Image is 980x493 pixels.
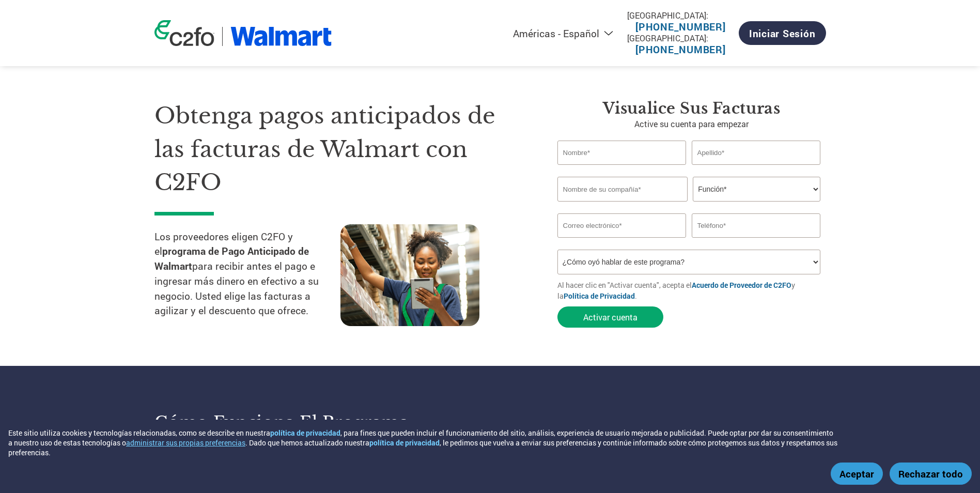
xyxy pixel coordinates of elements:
[557,118,826,130] p: Active su cuenta para empezar
[154,20,214,46] img: c2fo logo
[270,428,340,438] a: política de privacidad
[557,166,687,173] div: Invalid first name or first name is too long
[627,10,734,21] div: [GEOGRAPHIC_DATA]:
[154,229,340,319] p: Los proveedores eligen C2FO y el para recibir antes el pago e ingresar más dinero en efectivo a s...
[8,428,837,457] div: Este sitio utiliza cookies y tecnologías relacionadas, como se describe en nuestra , para fines q...
[635,20,726,33] a: [PHONE_NUMBER]
[340,224,479,326] img: supply chain worker
[230,27,332,46] img: Walmart
[831,463,883,485] button: Aceptar
[693,177,820,202] select: Title/Role
[692,213,821,238] input: Teléfono*
[635,43,726,56] a: [PHONE_NUMBER]
[557,213,687,238] input: Invalid Email format
[154,99,526,199] h1: Obtenga pagos anticipados de las facturas de Walmart con C2FO
[739,21,826,45] a: Iniciar sesión
[557,306,663,328] button: Activar cuenta
[692,280,791,290] a: Acuerdo de Proveedor de C2FO
[692,239,821,245] div: Inavlid Phone Number
[154,244,309,272] strong: programa de Pago Anticipado de Walmart
[557,177,688,202] input: Nombre de su compañía*
[692,166,821,173] div: Invalid last name or last name is too long
[890,463,972,485] button: Rechazar todo
[557,203,821,209] div: Invalid company name or company name is too long
[557,280,826,301] p: Al hacer clic en "Activar cuenta", acepta el y la .
[154,412,477,433] h3: Cómo funciona el programa
[369,438,440,448] a: política de privacidad
[692,141,821,165] input: Apellido*
[557,239,687,245] div: Inavlid Email Address
[126,438,245,448] button: administrar sus propias preferencias
[627,33,734,43] div: [GEOGRAPHIC_DATA]:
[557,141,687,165] input: Nombre*
[557,99,826,118] h3: Visualice sus facturas
[564,291,635,301] a: Política de Privacidad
